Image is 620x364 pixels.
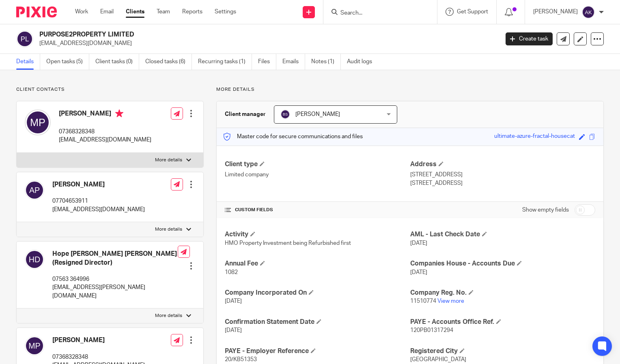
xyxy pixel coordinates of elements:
p: Master code for secure communications and files [223,133,363,141]
a: Reports [182,8,202,16]
a: View more [437,298,464,304]
a: Recurring tasks (1) [198,54,252,70]
h4: [PERSON_NAME] [52,336,145,345]
span: [DATE] [225,298,242,304]
h4: Activity [225,230,410,239]
img: svg%3E [25,250,44,269]
p: More details [216,86,604,93]
h4: Hope [PERSON_NAME] [PERSON_NAME] (Resigned Director) [52,250,178,267]
a: Settings [215,8,236,16]
p: [STREET_ADDRESS] [410,171,595,179]
a: Email [100,8,114,16]
img: svg%3E [280,109,290,119]
a: Create task [506,32,553,45]
a: Files [258,54,276,70]
h4: Companies House - Accounts Due [410,259,595,268]
a: Team [157,8,170,16]
a: Audit logs [347,54,378,70]
span: 11510774 [410,298,436,304]
h4: Client type [225,160,410,169]
a: Clients [126,8,144,16]
span: HMO Property Investment being Refurbished first [225,240,351,246]
h4: Registered City [410,347,595,355]
h4: [PERSON_NAME] [59,109,151,120]
h4: Company Reg. No. [410,289,595,297]
span: Get Support [457,9,488,15]
label: Show empty fields [522,206,569,214]
a: Notes (1) [311,54,341,70]
p: 07368328348 [59,128,151,136]
img: svg%3E [25,109,51,135]
img: svg%3E [16,30,33,47]
p: [EMAIL_ADDRESS][DOMAIN_NAME] [52,206,145,214]
h2: PURPOSE2PROPERTY LIMITED [39,30,403,39]
p: [PERSON_NAME] [533,8,578,16]
p: More details [155,226,182,233]
h3: Client manager [225,110,266,118]
img: Pixie [16,6,57,17]
h4: Company Incorporated On [225,289,410,297]
a: Closed tasks (6) [145,54,192,70]
h4: Address [410,160,595,169]
p: [EMAIL_ADDRESS][PERSON_NAME][DOMAIN_NAME] [52,283,178,300]
span: [DATE] [225,328,242,333]
h4: PAYE - Accounts Office Ref. [410,318,595,326]
p: Limited company [225,171,410,179]
p: Client contacts [16,86,204,93]
p: [EMAIL_ADDRESS][DOMAIN_NAME] [59,136,151,144]
a: Client tasks (0) [95,54,139,70]
h4: Confirmation Statement Date [225,318,410,326]
p: 07368328348 [52,353,145,361]
span: [GEOGRAPHIC_DATA] [410,357,466,362]
span: [DATE] [410,270,427,275]
span: 120PB01317294 [410,328,453,333]
a: Work [75,8,88,16]
h4: [PERSON_NAME] [52,180,145,189]
img: svg%3E [582,6,595,19]
p: [EMAIL_ADDRESS][DOMAIN_NAME] [39,39,493,47]
p: 07704653911 [52,197,145,205]
span: [DATE] [410,240,427,246]
img: svg%3E [25,336,44,355]
img: svg%3E [25,180,44,200]
a: Emails [282,54,305,70]
p: [STREET_ADDRESS] [410,179,595,187]
a: Open tasks (5) [46,54,89,70]
h4: CUSTOM FIELDS [225,207,410,213]
i: Primary [115,109,123,118]
h4: Annual Fee [225,259,410,268]
p: More details [155,157,182,163]
h4: AML - Last Check Date [410,230,595,239]
span: [PERSON_NAME] [295,111,340,117]
span: 20/KB51353 [225,357,257,362]
div: ultimate-azure-fractal-housecat [494,132,575,141]
span: 1082 [225,270,238,275]
p: 07563 364996 [52,275,178,283]
input: Search [340,10,413,17]
h4: PAYE - Employer Reference [225,347,410,355]
a: Details [16,54,40,70]
p: More details [155,313,182,319]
